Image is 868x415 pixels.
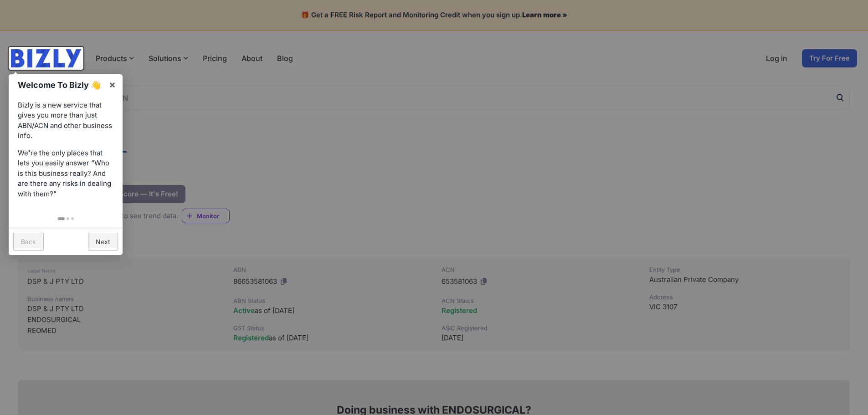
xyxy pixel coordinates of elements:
[102,74,123,95] a: ×
[18,148,113,200] p: We're the only places that lets you easily answer “Who is this business really? And are there any...
[88,233,118,251] a: Next
[18,100,113,141] p: Bizly is a new service that gives you more than just ABN/ACN and other business info.
[13,233,44,251] a: Back
[18,79,104,91] h1: Welcome To Bizly 👋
